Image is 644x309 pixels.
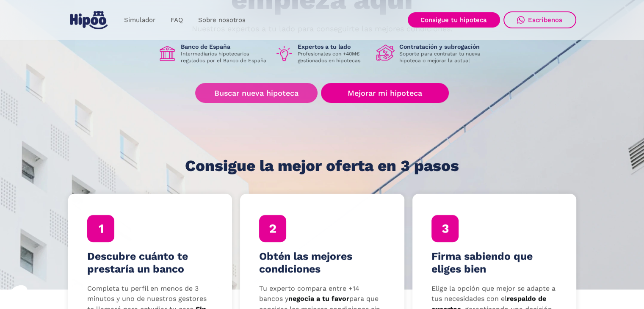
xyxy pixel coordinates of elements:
[185,157,459,174] h1: Consigue la mejor oferta en 3 pasos
[399,43,486,50] h1: Contratación y subrogación
[528,16,563,24] div: Escríbenos
[408,12,500,28] a: Consigue tu hipoteca
[288,295,349,303] strong: negocia a tu favor
[298,50,370,64] p: Profesionales con +40M€ gestionados en hipotecas
[181,50,268,64] p: Intermediarios hipotecarios regulados por el Banco de España
[195,83,318,103] a: Buscar nueva hipoteca
[116,12,163,28] a: Simulador
[163,12,191,28] a: FAQ
[68,8,110,33] a: home
[298,43,370,50] h1: Expertos a tu lado
[87,250,213,276] h4: Descubre cuánto te prestaría un banco
[399,50,486,64] p: Soporte para contratar tu nueva hipoteca o mejorar la actual
[503,11,576,28] a: Escríbenos
[181,43,268,50] h1: Banco de España
[191,12,253,28] a: Sobre nosotros
[321,83,448,103] a: Mejorar mi hipoteca
[431,250,557,276] h4: Firma sabiendo que eliges bien
[259,250,385,276] h4: Obtén las mejores condiciones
